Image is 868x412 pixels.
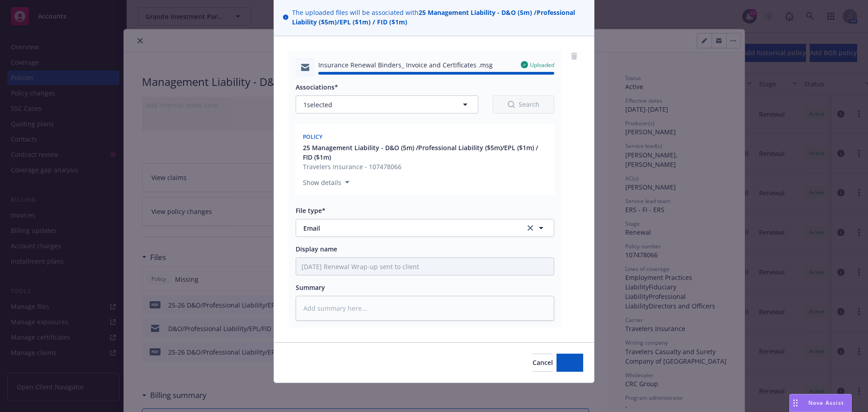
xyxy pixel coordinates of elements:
[533,354,553,372] button: Cancel
[557,354,583,372] button: Add files
[790,394,801,412] div: Drag to move
[296,258,554,275] input: Add display name here...
[533,358,553,367] span: Cancel
[557,358,583,367] span: Add files
[808,399,844,407] span: Nova Assist
[789,394,852,412] button: Nova Assist
[296,283,325,292] span: Summary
